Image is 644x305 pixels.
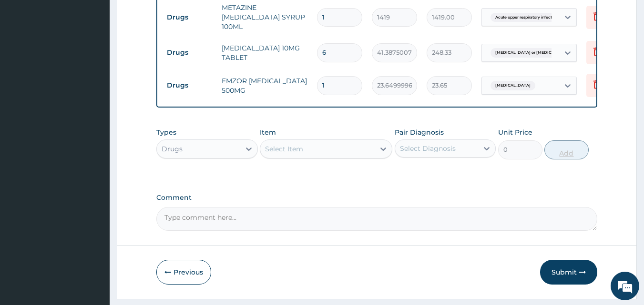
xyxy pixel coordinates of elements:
div: Chat with us now [50,53,160,66]
td: EMZOR [MEDICAL_DATA] 500MG [217,71,312,100]
div: Drugs [162,144,183,154]
button: Submit [540,260,597,285]
button: Previous [156,260,211,285]
label: Comment [156,194,598,202]
td: Drugs [162,77,217,94]
label: Types [156,128,176,137]
label: Item [260,128,276,137]
td: Drugs [162,9,217,26]
img: d_794563401_company_1708531726252_794563401 [18,48,39,71]
td: Drugs [162,44,217,61]
span: [MEDICAL_DATA] [491,81,535,90]
td: [MEDICAL_DATA] 10MG TABLET [217,39,312,67]
span: [MEDICAL_DATA] or [MEDICAL_DATA] wit... [491,48,586,58]
label: Unit Price [498,128,532,137]
span: We're online! [55,92,132,188]
textarea: Type your message and hit 'Enter' [5,204,182,237]
div: Select Diagnosis [400,144,456,153]
div: Minimize live chat window [156,5,179,28]
button: Add [544,140,589,159]
label: Pair Diagnosis [395,128,444,137]
div: Select Item [265,144,303,154]
span: Acute upper respiratory infect... [491,13,560,22]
